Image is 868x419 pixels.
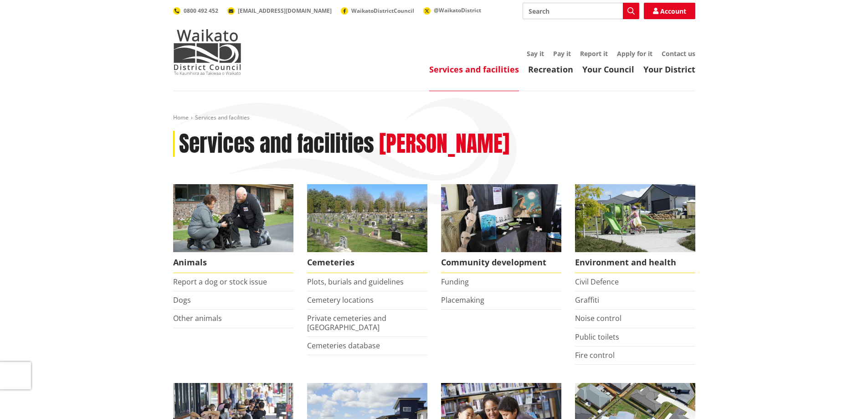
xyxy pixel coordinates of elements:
[429,64,519,75] a: Services and facilities
[441,277,469,287] a: Funding
[307,184,427,273] a: Huntly Cemetery Cemeteries
[575,350,615,360] a: Fire control
[575,277,619,287] a: Civil Defence
[173,29,241,75] img: Waikato District Council - Te Kaunihera aa Takiwaa o Waikato
[528,64,573,75] a: Recreation
[441,184,561,252] img: Matariki Travelling Suitcase Art Exhibition
[575,252,695,273] span: Environment and health
[173,184,293,252] img: Animal Control
[227,7,332,15] a: [EMAIL_ADDRESS][DOMAIN_NAME]
[441,295,484,305] a: Placemaking
[644,3,695,19] a: Account
[575,184,695,252] img: New housing in Pokeno
[307,341,380,351] a: Cemeteries database
[575,313,621,323] a: Noise control
[238,7,332,15] span: [EMAIL_ADDRESS][DOMAIN_NAME]
[307,184,427,252] img: Huntly Cemetery
[553,49,571,58] a: Pay it
[173,7,218,15] a: 0800 492 452
[423,6,481,14] a: @WaikatoDistrict
[575,332,619,342] a: Public toilets
[341,7,414,15] a: WaikatoDistrictCouncil
[575,184,695,273] a: New housing in Pokeno Environment and health
[179,131,374,157] h1: Services and facilities
[173,277,267,287] a: Report a dog or stock issue
[307,295,374,305] a: Cemetery locations
[523,3,639,19] input: Search input
[307,277,404,287] a: Plots, burials and guidelines
[173,313,222,323] a: Other animals
[662,49,695,58] a: Contact us
[184,7,218,15] span: 0800 492 452
[582,64,634,75] a: Your Council
[441,252,561,273] span: Community development
[307,252,427,273] span: Cemeteries
[173,114,695,122] nav: breadcrumb
[173,114,189,121] a: Home
[173,184,293,273] a: Waikato District Council Animal Control team Animals
[195,114,250,121] span: Services and facilities
[643,64,695,75] a: Your District
[351,7,414,15] span: WaikatoDistrictCouncil
[527,49,544,58] a: Say it
[307,313,386,332] a: Private cemeteries and [GEOGRAPHIC_DATA]
[379,131,509,157] h2: [PERSON_NAME]
[580,49,608,58] a: Report it
[441,184,561,273] a: Matariki Travelling Suitcase Art Exhibition Community development
[575,295,599,305] a: Graffiti
[434,6,481,14] span: @WaikatoDistrict
[173,252,293,273] span: Animals
[173,295,191,305] a: Dogs
[617,49,652,58] a: Apply for it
